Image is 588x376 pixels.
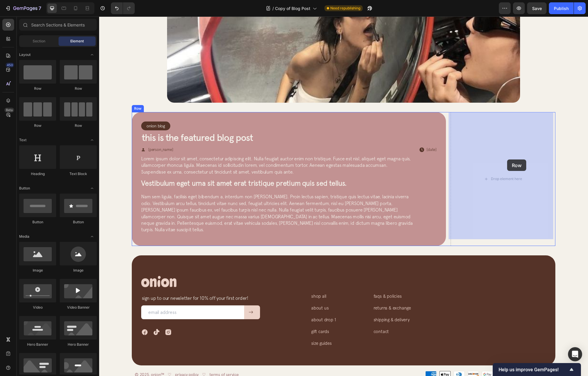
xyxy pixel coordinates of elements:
span: Button [19,186,30,191]
span: / [272,5,274,11]
div: Video Banner [60,305,97,310]
button: 7 [2,2,44,14]
div: Hero Banner [19,342,56,347]
div: Row [60,123,97,128]
span: Media [19,234,29,239]
span: Need republishing [330,6,360,11]
div: Row [19,86,56,91]
div: Undo/Redo [111,2,135,14]
span: Toggle open [87,184,97,193]
span: Save [532,6,542,11]
div: Image [19,268,56,273]
span: Toggle open [87,135,97,145]
div: Row [19,123,56,128]
span: Help us improve GemPages! [499,367,568,372]
div: Heading [19,171,56,177]
div: 450 [6,63,14,67]
span: Toggle open [87,232,97,241]
span: Copy of Blog Post [275,5,310,11]
span: Toggle open [87,50,97,59]
span: Section [33,39,45,44]
div: Button [19,219,56,225]
p: 7 [39,5,41,12]
button: Save [527,2,547,14]
span: Layout [19,52,31,57]
button: Show survey - Help us improve GemPages! [499,366,575,373]
span: Element [70,39,84,44]
div: Publish [554,5,569,11]
button: Publish [549,2,574,14]
div: Image [60,268,97,273]
div: Button [60,219,97,225]
div: Video [19,305,56,310]
div: Row [60,86,97,91]
div: Hero Banner [60,342,97,347]
div: Open Intercom Messenger [568,347,582,361]
input: Search Sections & Elements [19,19,97,31]
div: Beta [4,108,14,112]
iframe: Design area [99,16,588,376]
span: Text [19,137,26,143]
div: Text Block [60,171,97,177]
